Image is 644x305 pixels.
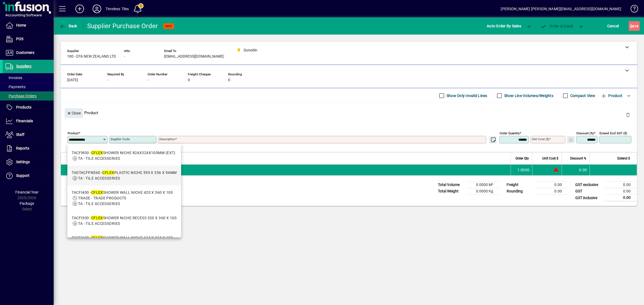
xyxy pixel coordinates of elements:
span: POS [16,37,23,41]
em: CFLEX [91,190,103,195]
span: NEW [165,24,172,28]
a: Payments [3,82,54,91]
span: Purchase Orders [5,94,36,98]
td: 0.00 [605,182,637,188]
a: Knowledge Base [627,1,637,18]
span: - [148,78,149,82]
div: TACFI600 - SHOWER WALL NICHE 624 X 324 X 100 [72,235,173,241]
button: Save [629,21,640,31]
div: Timeless Tiles [105,5,129,13]
span: TRADE - TRADE PRODUCTS [78,196,126,200]
span: Support [16,173,30,178]
div: [PERSON_NAME] [PERSON_NAME][EMAIL_ADDRESS][DOMAIN_NAME] [501,5,621,13]
div: Product [61,103,637,122]
span: Home [16,23,26,27]
mat-label: Extend excl GST ($) [599,131,627,135]
label: Show Only Invalid Lines [445,93,487,98]
span: Cancel [607,22,619,30]
td: 0.0000 M³ [467,182,500,188]
span: Invoices [5,76,22,80]
span: Discount % [570,155,586,161]
div: TADTACFPN560 - PLASTIC NICHE 559 X 356 X 94MM [72,170,177,176]
span: Financials [16,119,33,123]
div: TACFI300 - SHOWER NICHE RECESS 320 X 360 X 100 [72,215,177,221]
mat-option: TACFI600 - CFLEX SHOWER WALL NICHE 624 X 324 X 100 [67,231,181,251]
a: Products [3,101,54,114]
span: Auto Order By Sales [487,22,521,30]
mat-label: Product [68,131,79,135]
td: Total Volume [435,182,467,188]
span: Unit Cost $ [542,155,558,161]
td: Freight [504,182,536,188]
span: Close [67,109,81,118]
span: ave [630,22,638,30]
mat-option: TACFI800 - CFLEX SHOWER NICHE 824X324X100MM (EXT) [67,146,181,166]
a: Financials [3,114,54,128]
td: Total Weight [435,188,467,195]
em: CFLEX [91,216,103,220]
span: [DATE] [67,78,78,82]
app-page-header-button: Back [54,21,83,31]
mat-option: TADTACFPN560 - CFLEX PLASTIC NICHE 559 X 356 X 94MM [67,166,181,185]
span: S [630,24,632,28]
label: Show Line Volumes/Weights [503,93,553,98]
mat-label: Supplier Code [111,137,130,141]
a: Customers [3,46,54,59]
a: Home [3,19,54,32]
span: 0 [188,78,190,82]
span: - [124,54,125,59]
em: CFLEX [91,236,103,240]
span: Staff [16,132,24,137]
div: TACFI400 - SHOWER WALL NICHE 420 X 360 X 100 [72,190,173,195]
a: Support [3,169,54,183]
td: 1.0000 [511,165,532,175]
td: 0.00 [605,195,637,201]
span: Reports [16,146,29,150]
a: Staff [3,128,54,142]
em: CFLEX [91,151,103,155]
span: TA - TILE ACCESSORIES [78,156,120,161]
td: 0.00 [536,182,568,188]
span: Suppliers [16,64,31,68]
span: [EMAIL_ADDRESS][DOMAIN_NAME] [164,54,224,59]
button: Delete [621,108,634,121]
button: Cancel [606,21,620,31]
td: 0.0000 Kg [467,188,500,195]
button: Profile [88,4,105,14]
mat-label: Description [159,137,175,141]
span: Extend $ [617,155,630,161]
app-page-header-button: Close [63,110,84,115]
button: Add [71,4,88,14]
label: Compact View [569,93,595,98]
a: POS [3,32,54,46]
span: Customers [16,50,34,55]
span: Settings [16,160,30,164]
span: Order Qty [515,155,529,161]
em: CFLEX [102,170,114,175]
td: GST [573,188,605,195]
td: GST inclusive [573,195,605,201]
a: Purchase Orders [3,91,54,101]
mat-option: TACFI400 - CFLEX SHOWER WALL NICHE 420 X 360 X 100 [67,185,181,211]
mat-label: Discount (%) [576,131,594,135]
div: Supplier Purchase Order [87,22,158,30]
span: - [107,78,108,82]
app-page-header-button: Delete [621,112,634,117]
span: 0 [228,78,230,82]
div: TACFI800 - SHOWER NICHE 824X324X100MM (EXT) [72,150,175,156]
td: Rounding [504,188,536,195]
span: 180 - DTA NEW ZEALAND LTD [67,54,116,59]
mat-label: Order Quantity [500,131,519,135]
span: Products [16,105,31,109]
a: Reports [3,142,54,155]
mat-label: Unit Cost ($) [532,137,549,141]
span: Order & Email [540,24,573,28]
td: GST exclusive [573,182,605,188]
button: Auto Order By Sales [484,21,524,31]
span: TA - TILE ACCESSORIES [78,202,120,206]
span: TA - TILE ACCESSORIES [78,176,120,180]
button: Close [65,108,83,118]
td: 0.00 [562,165,590,175]
a: Settings [3,155,54,169]
td: 0.00 [605,188,637,195]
